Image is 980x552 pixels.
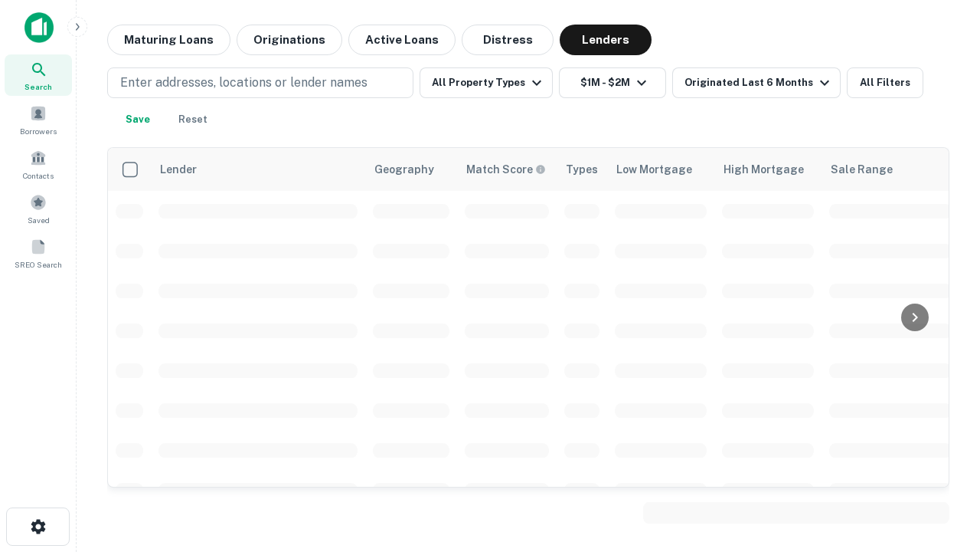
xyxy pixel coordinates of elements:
th: High Mortgage [714,148,822,191]
button: Maturing Loans [107,25,230,55]
th: Lender [151,148,365,191]
button: Save your search to get updates of matches that match your search criteria. [113,104,162,135]
span: Contacts [23,169,54,182]
div: Geography [374,160,434,179]
h6: Match Score [466,161,543,178]
div: High Mortgage [724,160,804,179]
button: Originations [237,25,342,55]
button: All Filters [847,67,923,98]
div: Originated Last 6 Months [684,74,834,92]
th: Low Mortgage [607,148,714,191]
a: Search [5,54,72,96]
iframe: Chat Widget [903,380,980,454]
div: Lender [160,160,197,179]
a: Contacts [5,143,72,185]
a: SREO Search [5,232,72,274]
p: Enter addresses, locations or lender names [120,74,367,92]
a: Borrowers [5,99,72,140]
span: Saved [28,214,50,226]
th: Capitalize uses an advanced AI algorithm to match your search with the best lender. The match sco... [457,148,557,191]
th: Geography [365,148,457,191]
button: Active Loans [348,25,456,55]
div: Sale Range [831,160,893,179]
span: Borrowers [20,125,57,137]
span: Search [24,80,52,93]
div: Capitalize uses an advanced AI algorithm to match your search with the best lender. The match sco... [466,161,546,178]
a: Saved [5,188,72,229]
button: Reset [168,104,217,135]
button: $1M - $2M [559,67,666,98]
img: capitalize-icon.png [24,12,54,43]
th: Types [557,148,607,191]
button: All Property Types [420,67,553,98]
button: Enter addresses, locations or lender names [107,67,413,98]
button: Originated Last 6 Months [672,67,841,98]
th: Sale Range [822,148,959,191]
div: Low Mortgage [616,160,692,179]
button: Distress [462,25,554,55]
button: Lenders [560,25,652,55]
div: Types [566,160,598,179]
span: SREO Search [15,258,62,271]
